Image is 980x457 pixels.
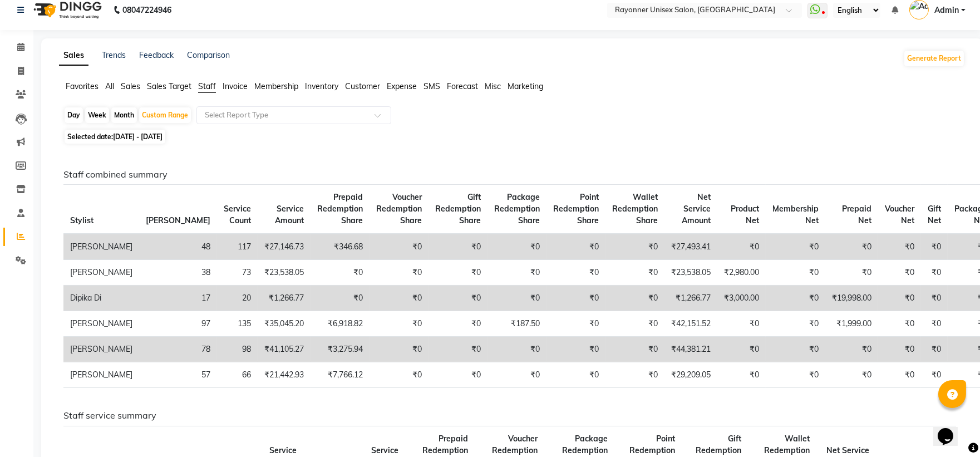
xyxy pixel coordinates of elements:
[63,260,139,286] td: [PERSON_NAME]
[487,234,546,260] td: ₹0
[217,286,258,311] td: 20
[224,204,251,225] span: Service Count
[217,260,258,286] td: 73
[921,362,948,388] td: ₹0
[487,260,546,286] td: ₹0
[508,81,543,91] span: Marketing
[146,215,210,225] span: [PERSON_NAME]
[105,81,114,91] span: All
[878,311,921,337] td: ₹0
[139,234,217,260] td: 48
[717,362,766,388] td: ₹0
[921,311,948,337] td: ₹0
[546,234,605,260] td: ₹0
[258,337,311,362] td: ₹41,105.27
[605,234,664,260] td: ₹0
[717,311,766,337] td: ₹0
[921,337,948,362] td: ₹0
[664,234,717,260] td: ₹27,493.41
[370,234,429,260] td: ₹0
[429,286,487,311] td: ₹0
[370,362,429,388] td: ₹0
[928,204,941,225] span: Gift Net
[65,107,83,123] div: Day
[258,286,311,311] td: ₹1,266.77
[553,192,599,225] span: Point Redemption Share
[254,81,298,91] span: Membership
[217,311,258,337] td: 135
[70,215,93,225] span: Stylist
[429,311,487,337] td: ₹0
[605,286,664,311] td: ₹0
[664,260,717,286] td: ₹23,538.05
[717,260,766,286] td: ₹2,980.00
[878,362,921,388] td: ₹0
[904,51,964,66] button: Generate Report
[311,311,370,337] td: ₹6,918.82
[717,234,766,260] td: ₹0
[825,362,878,388] td: ₹0
[825,234,878,260] td: ₹0
[934,4,959,16] span: Admin
[447,81,478,91] span: Forecast
[139,260,217,286] td: 38
[370,260,429,286] td: ₹0
[121,81,140,91] span: Sales
[370,286,429,311] td: ₹0
[387,81,417,91] span: Expense
[311,362,370,388] td: ₹7,766.12
[487,362,546,388] td: ₹0
[435,192,481,225] span: Gift Redemption Share
[487,337,546,362] td: ₹0
[825,311,878,337] td: ₹1,999.00
[275,204,304,225] span: Service Amount
[878,286,921,311] td: ₹0
[66,81,99,91] span: Favorites
[429,234,487,260] td: ₹0
[766,260,825,286] td: ₹0
[825,286,878,311] td: ₹19,998.00
[147,81,191,91] span: Sales Target
[605,260,664,286] td: ₹0
[63,337,139,362] td: [PERSON_NAME]
[223,81,248,91] span: Invoice
[766,337,825,362] td: ₹0
[429,260,487,286] td: ₹0
[605,362,664,388] td: ₹0
[605,311,664,337] td: ₹0
[546,260,605,286] td: ₹0
[546,362,605,388] td: ₹0
[772,204,819,225] span: Membership Net
[487,311,546,337] td: ₹187.50
[921,260,948,286] td: ₹0
[370,311,429,337] td: ₹0
[612,192,658,225] span: Wallet Redemption Share
[546,286,605,311] td: ₹0
[63,169,956,180] h6: Staff combined summary
[664,337,717,362] td: ₹44,381.21
[217,234,258,260] td: 117
[664,286,717,311] td: ₹1,266.77
[664,362,717,388] td: ₹29,209.05
[682,192,711,225] span: Net Service Amount
[825,260,878,286] td: ₹0
[311,234,370,260] td: ₹346.68
[933,412,969,446] iframe: chat widget
[63,286,139,311] td: Dipika Di
[139,337,217,362] td: 78
[664,311,717,337] td: ₹42,151.52
[731,204,759,225] span: Product Net
[198,81,216,91] span: Staff
[717,337,766,362] td: ₹0
[370,337,429,362] td: ₹0
[258,234,311,260] td: ₹27,146.73
[65,130,165,144] span: Selected date:
[217,337,258,362] td: 98
[878,337,921,362] td: ₹0
[429,337,487,362] td: ₹0
[921,286,948,311] td: ₹0
[376,192,422,225] span: Voucher Redemption Share
[63,311,139,337] td: [PERSON_NAME]
[59,46,88,66] a: Sales
[423,81,440,91] span: SMS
